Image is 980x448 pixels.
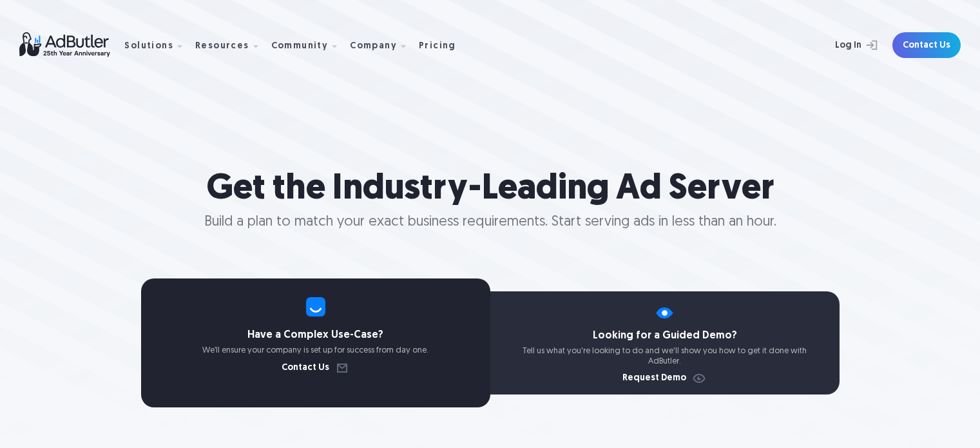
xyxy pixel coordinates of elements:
div: Community [271,42,329,51]
div: Resources [195,42,249,51]
a: Log In [801,32,885,58]
div: Pricing [419,42,456,51]
p: We’ll ensure your company is set up for success from day one. [141,346,490,356]
a: Contact Us [282,364,350,373]
a: Pricing [419,39,466,51]
p: Tell us what you're looking to do and we'll show you how to get it done with AdButler. [490,346,840,366]
div: Solutions [124,25,193,66]
div: Community [271,25,348,66]
h4: Have a Complex Use-Case? [141,330,490,340]
div: Company [350,25,416,66]
a: Request Demo [622,374,707,383]
h4: Looking for a Guided Demo? [490,331,840,341]
div: Solutions [124,42,173,51]
a: Contact Us [892,32,961,58]
div: Resources [195,25,269,66]
div: Company [350,42,397,51]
